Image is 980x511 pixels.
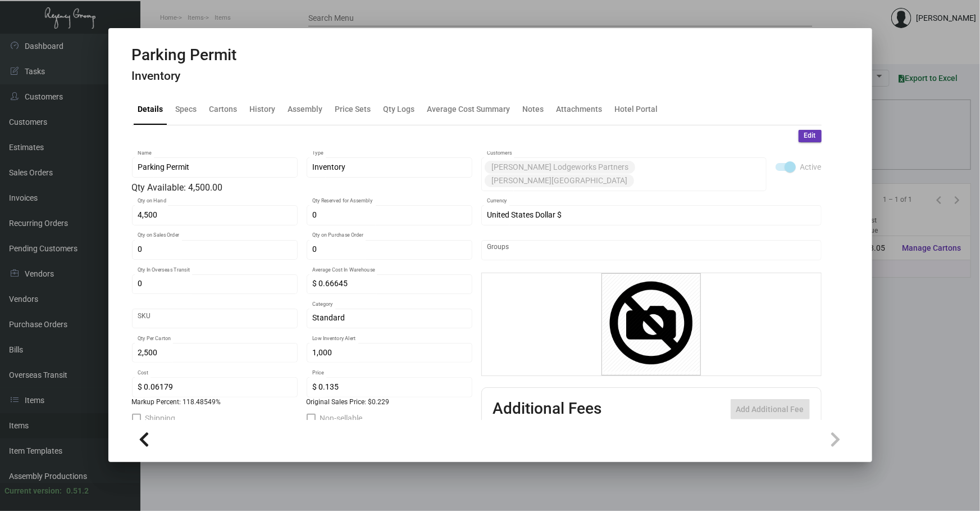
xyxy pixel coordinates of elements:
[138,103,163,115] div: Details
[731,399,810,419] button: Add Additional Fee
[804,131,816,141] span: Edit
[615,103,658,115] div: Hotel Portal
[485,174,634,187] mat-chip: [PERSON_NAME][GEOGRAPHIC_DATA]
[493,399,602,419] h2: Additional Fees
[145,411,176,425] span: Shipping
[209,103,238,115] div: Cartons
[176,103,197,115] div: Specs
[523,103,544,115] div: Notes
[132,69,237,83] h4: Inventory
[132,181,472,195] div: Qty Available: 4,500.00
[636,176,760,185] input: Add new..
[800,160,822,174] span: Active
[427,103,510,115] div: Average Cost Summary
[485,161,635,174] mat-chip: [PERSON_NAME] Lodgeworks Partners
[799,130,822,142] button: Edit
[320,411,363,425] span: Non-sellable
[736,405,804,414] span: Add Additional Fee
[4,485,62,497] div: Current version:
[335,103,371,115] div: Price Sets
[557,103,603,115] div: Attachments
[66,485,89,497] div: 0.51.2
[132,46,237,65] h2: Parking Permit
[384,103,415,115] div: Qty Logs
[250,103,276,115] div: History
[288,103,323,115] div: Assembly
[487,246,815,255] input: Add new..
